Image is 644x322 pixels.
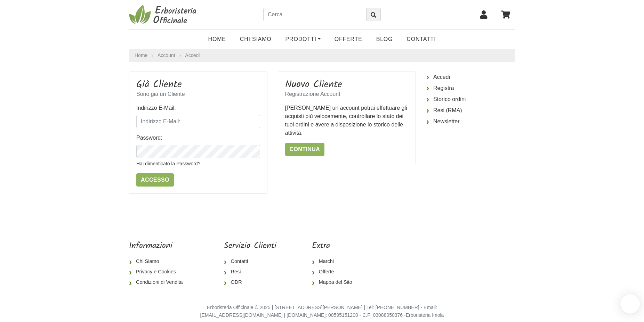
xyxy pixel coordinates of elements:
a: Registra [426,83,515,94]
a: Accedi [426,72,515,83]
label: Password: [136,134,162,142]
a: Home [201,32,233,46]
a: ODR [224,277,276,288]
a: Contatti [224,256,276,267]
a: Continua [285,143,325,156]
a: Hai dimenticato la Password? [136,161,200,166]
a: Mappa del Sito [312,277,358,288]
h5: Extra [312,241,358,251]
a: Privacy e Cookies [129,267,188,277]
a: Blog [369,32,400,46]
a: Home [135,52,147,59]
p: [PERSON_NAME] un account potrai effettuare gli acquisti più velocemente, controllare lo stato dei... [285,104,409,137]
iframe: Smartsupp widget button [620,294,640,314]
nav: breadcrumb [129,49,515,62]
img: Erboristeria Officinale [129,4,199,25]
input: Accesso [136,173,174,187]
p: Registrazione Account [285,90,409,98]
a: Chi Siamo [233,32,279,46]
a: Chi Siamo [129,256,188,267]
a: Accedi [185,52,200,58]
a: Marchi [312,256,358,267]
input: Indirizzo E-Mail: [136,115,260,128]
label: Indirizzo E-Mail: [136,104,176,112]
a: Offerte [312,267,358,277]
h3: Nuovo Cliente [285,79,409,91]
a: Resi (RMA) [426,105,515,116]
a: OFFERTE [328,32,369,46]
small: Erboristeria Officinale © 2025 | [STREET_ADDRESS][PERSON_NAME] | Tel: [PHONE_NUMBER] - Email: [EM... [200,305,444,318]
h3: Già Cliente [136,79,260,91]
a: Account [158,52,175,59]
h5: Servizio Clienti [224,241,276,251]
a: Resi [224,267,276,277]
a: Newsletter [426,116,515,127]
a: Condizioni di Vendita [129,277,188,288]
h5: Informazioni [129,241,188,251]
a: Contatti [400,32,443,46]
iframe: fb:page Facebook Social Plugin [393,241,515,265]
a: Prodotti [279,32,328,46]
a: Storico ordini [426,94,515,105]
a: Erboristeria Imola [406,312,444,318]
p: Sono già un Cliente [136,90,260,98]
input: Cerca [263,8,367,21]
